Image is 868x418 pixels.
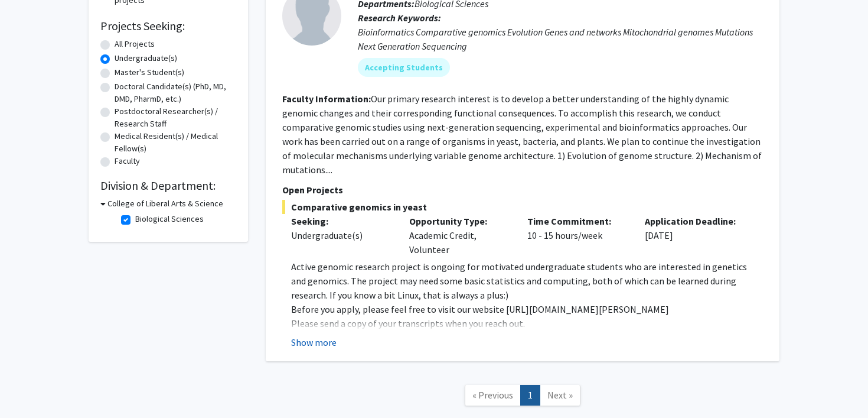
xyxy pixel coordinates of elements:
div: Bioinformatics Comparative genomics Evolution Genes and networks Mitochondrial genomes Mutations ... [358,25,763,53]
p: Seeking: [291,214,391,228]
b: Faculty Information: [282,93,371,105]
h2: Division & Department: [100,179,236,193]
p: Active genomic research project is ongoing for motivated undergraduate students who are intereste... [291,260,763,302]
h2: Projects Seeking: [100,19,236,33]
p: Please send a copy of your transcripts when you reach out. [291,316,763,330]
a: 1 [520,385,540,406]
fg-read-more: Our primary research interest is to develop a better understanding of the highly dynamic genomic ... [282,93,762,176]
label: Faculty [115,155,140,167]
label: Biological Sciences [135,213,204,225]
label: Postdoctoral Researcher(s) / Research Staff [115,105,236,130]
div: Undergraduate(s) [291,228,391,242]
label: Master's Student(s) [115,66,184,79]
div: 10 - 15 hours/week [518,214,637,257]
div: [DATE] [636,214,754,257]
p: Opportunity Type: [409,214,510,228]
label: Medical Resident(s) / Medical Fellow(s) [115,130,236,155]
mat-chip: Accepting Students [358,58,450,77]
span: Comparative genomics in yeast [282,200,763,214]
label: All Projects [115,38,155,50]
label: Doctoral Candidate(s) (PhD, MD, DMD, PharmD, etc.) [115,80,236,105]
b: Research Keywords: [358,12,441,24]
a: Next Page [540,385,580,406]
p: Open Projects [282,183,763,197]
span: « Previous [472,389,513,401]
label: Undergraduate(s) [115,52,177,64]
p: Time Commitment: [527,214,628,228]
iframe: Chat [9,365,50,409]
button: Show more [291,335,337,349]
a: Previous Page [465,385,521,406]
p: Application Deadline: [645,214,745,228]
span: Next » [547,389,573,401]
h3: College of Liberal Arts & Science [107,197,223,210]
div: Academic Credit, Volunteer [400,214,518,257]
p: Before you apply, please feel free to visit our website [URL][DOMAIN_NAME][PERSON_NAME] [291,302,763,316]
